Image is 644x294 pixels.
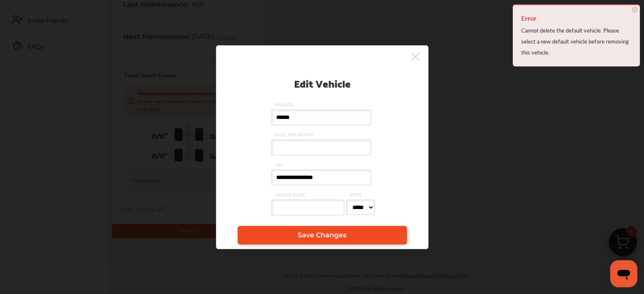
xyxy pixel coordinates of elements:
span: MILEAGE [271,102,373,107]
h4: Error [521,11,631,25]
input: VIN [271,170,371,185]
input: MILEAGE [271,110,371,125]
input: MILES PER MONTH [271,140,371,155]
p: Edit Vehicle [294,74,351,91]
span: × [632,7,638,13]
div: Cannot delete the default vehicle. Please select a new default vehicle before removing this vehicle. [521,25,631,58]
input: LICENSE PLATE [271,200,344,215]
iframe: Button to launch messaging window [610,260,637,287]
span: VIN [271,162,373,168]
span: MILES PER MONTH [271,132,373,137]
select: STATE [346,200,375,215]
a: Save Changes [238,226,407,245]
span: Save Changes [298,231,346,239]
span: LICENSE PLATE [271,192,346,198]
span: STATE [346,192,377,198]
